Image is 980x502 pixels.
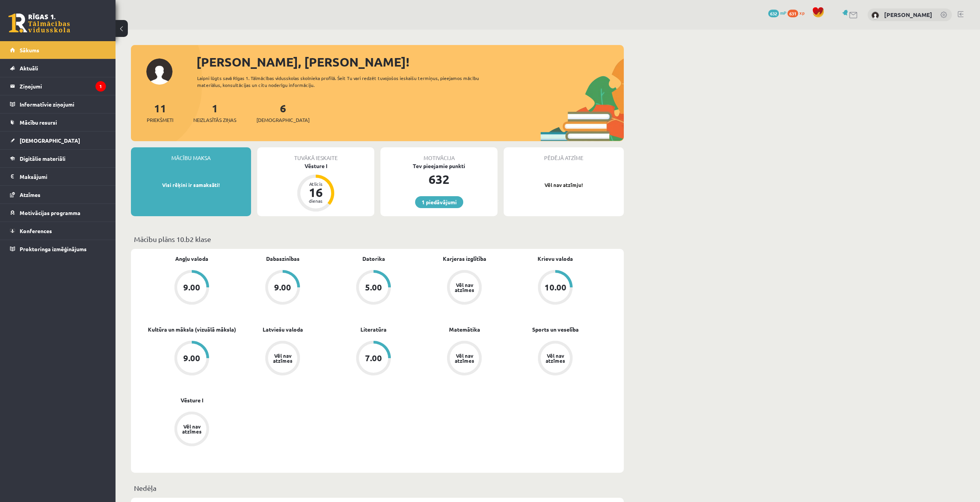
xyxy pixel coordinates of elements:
span: Konferences [20,227,52,234]
div: Vēl nav atzīmes [181,424,203,434]
div: Tuvākā ieskaite [257,147,374,162]
i: 1 [95,81,106,92]
span: Aktuāli [20,65,38,72]
a: 631 xp [787,10,808,16]
a: 7.00 [328,341,419,377]
div: Atlicis [304,182,327,186]
p: Nedēļa [134,483,621,493]
a: Maksājumi [10,168,106,185]
a: Kultūra un māksla (vizuālā māksla) [148,325,236,334]
p: Vēl nav atzīmju! [508,181,620,189]
div: [PERSON_NAME], [PERSON_NAME]! [196,53,624,71]
div: 5.00 [365,283,382,292]
a: Krievu valoda [538,255,573,263]
div: Vēl nav atzīmes [454,282,475,292]
legend: Ziņojumi [20,77,106,95]
a: Vēl nav atzīmes [237,341,328,377]
span: Sākums [20,47,39,53]
a: Angļu valoda [175,255,208,263]
a: Karjeras izglītība [443,255,486,263]
a: Vēl nav atzīmes [419,270,510,306]
span: 631 [787,10,798,17]
a: Vēsture I [181,396,203,404]
a: Vēl nav atzīmes [419,341,510,377]
a: 6[DEMOGRAPHIC_DATA] [256,101,310,124]
div: dienas [304,198,327,203]
div: Vēl nav atzīmes [454,353,475,363]
div: 9.00 [183,354,200,362]
a: Literatūra [360,325,387,334]
a: 9.00 [146,270,237,306]
span: Atzīmes [20,191,40,198]
span: Neizlasītās ziņas [193,116,236,124]
a: 10.00 [510,270,601,306]
span: mP [780,10,786,16]
span: Digitālie materiāli [20,155,65,162]
a: [PERSON_NAME] [884,11,932,18]
a: Latviešu valoda [263,325,303,334]
span: xp [799,10,804,16]
a: Sākums [10,41,106,59]
div: Mācību maksa [131,147,251,162]
span: Proktoringa izmēģinājums [20,245,87,252]
a: 1 piedāvājumi [415,196,463,208]
legend: Maksājumi [20,168,106,185]
div: Vēl nav atzīmes [544,353,566,363]
div: 10.00 [544,283,566,292]
a: Mācību resursi [10,113,106,131]
a: Proktoringa izmēģinājums [10,240,106,258]
div: 9.00 [274,283,291,292]
a: Vēl nav atzīmes [510,341,601,377]
a: 1Neizlasītās ziņas [193,101,236,124]
div: 632 [380,170,498,188]
a: Aktuāli [10,59,106,77]
span: Mācību resursi [20,119,57,126]
a: [DEMOGRAPHIC_DATA] [10,132,106,149]
a: 9.00 [237,270,328,306]
span: [DEMOGRAPHIC_DATA] [20,137,80,144]
a: Vēsture I Atlicis 16 dienas [257,162,374,213]
div: 9.00 [183,283,200,292]
p: Mācību plāns 10.b2 klase [134,234,621,244]
a: Datorika [362,255,385,263]
a: Sports un veselība [532,325,579,334]
div: Tev pieejamie punkti [380,162,498,170]
div: Vēsture I [257,162,374,170]
span: Motivācijas programma [20,209,80,216]
a: Informatīvie ziņojumi [10,95,106,113]
a: Digitālie materiāli [10,150,106,167]
legend: Informatīvie ziņojumi [20,95,106,113]
span: Priekšmeti [147,116,173,124]
a: 5.00 [328,270,419,306]
div: Pēdējā atzīme [504,147,624,162]
span: 632 [768,10,779,17]
a: Konferences [10,222,106,240]
a: Atzīmes [10,186,106,203]
span: [DEMOGRAPHIC_DATA] [256,116,310,124]
div: 16 [304,186,327,198]
a: Matemātika [449,325,480,334]
img: Alexandra Pavlova [871,12,879,19]
a: 632 mP [768,10,786,16]
div: Laipni lūgts savā Rīgas 1. Tālmācības vidusskolas skolnieka profilā. Šeit Tu vari redzēt tuvojošo... [197,75,493,88]
a: Motivācijas programma [10,204,106,222]
a: 11Priekšmeti [147,101,173,124]
a: 9.00 [146,341,237,377]
a: Ziņojumi1 [10,77,106,95]
div: Vēl nav atzīmes [272,353,293,363]
a: Vēl nav atzīmes [146,412,237,448]
a: Dabaszinības [266,255,300,263]
p: Visi rēķini ir samaksāti! [135,181,247,189]
div: Motivācija [380,147,498,162]
div: 7.00 [365,354,382,362]
a: Rīgas 1. Tālmācības vidusskola [8,13,70,33]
